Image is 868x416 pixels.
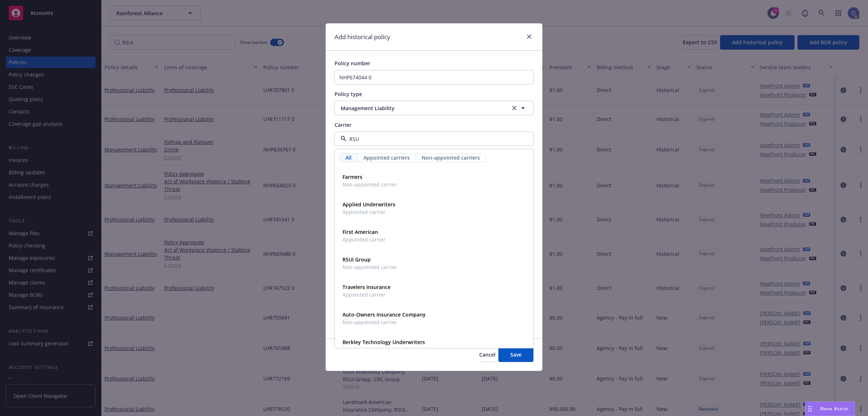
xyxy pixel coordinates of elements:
strong: Farmers [342,174,362,180]
span: All [345,154,352,162]
button: Management Liabilityclear selection [335,101,533,115]
span: Appointed carrier [342,346,425,354]
button: Nova Assist [805,402,855,416]
strong: Travelers Insurance [342,284,391,291]
span: Cancel [479,351,495,358]
strong: Berkley Technology Underwriters [342,339,425,346]
button: Save [498,348,533,362]
span: Nova Assist [820,405,849,412]
span: Non-appointed carriers [422,154,480,162]
span: Policy number [335,60,370,67]
span: Non-appointed carrier [342,319,426,326]
h1: Add historical policy [335,32,390,42]
span: Save [510,351,522,358]
span: Appointed carrier [342,208,395,216]
span: Management Liability [341,104,501,112]
span: Non-appointed carrier [342,263,397,271]
span: Carrier [335,121,352,128]
strong: RSUI Group [342,256,371,263]
div: Drag to move [805,402,814,416]
strong: Auto-Owners Insurance Company [342,311,426,318]
button: Cancel [479,348,495,362]
strong: First American [342,229,378,236]
span: Appointed carrier [342,236,386,244]
span: Non-appointed carrier [342,181,397,188]
span: Appointed carrier [342,291,391,299]
span: Appointed carriers [363,154,410,162]
span: Policy type [335,91,362,97]
a: close [525,32,533,41]
a: clear selection [510,104,519,112]
strong: Applied Underwriters [342,201,395,208]
input: Select a carrier [346,135,519,143]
